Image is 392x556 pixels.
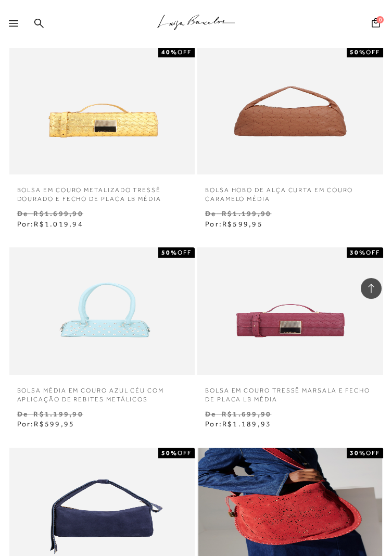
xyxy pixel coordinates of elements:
[161,449,178,457] strong: 50%
[178,48,192,56] span: OFF
[33,209,83,218] small: R$1.699,90
[161,249,178,256] strong: 50%
[161,48,178,56] strong: 40%
[33,410,83,418] small: R$1.199,90
[17,420,75,428] span: Por:
[205,420,271,428] span: Por:
[222,410,271,418] small: R$1.699,90
[10,47,194,174] a: BOLSA EM COURO METALIZADO TRESSÊ DOURADO E FECHO DE PLACA LB MÉDIA BOLSA EM COURO METALIZADO TRES...
[350,449,366,457] strong: 30%
[350,48,366,56] strong: 50%
[17,209,28,218] small: De
[34,220,83,228] span: R$1.019,94
[198,247,382,375] img: BOLSA EM COURO TRESSÊ MARSALA E FECHO DE PLACA LB MÉDIA
[222,420,271,428] span: R$1.189,93
[9,380,195,404] a: BOLSA MÉDIA EM COURO AZUL CÉU COM APLICAÇÃO DE REBITES METÁLICOS
[205,209,216,218] small: De
[10,47,194,174] img: BOLSA EM COURO METALIZADO TRESSÊ DOURADO E FECHO DE PLACA LB MÉDIA
[222,209,271,218] small: R$1.199,90
[376,16,384,23] span: 0
[205,410,216,418] small: De
[178,449,192,457] span: OFF
[198,47,382,174] img: BOLSA HOBO DE ALÇA CURTA EM COURO CARAMELO MÉDIA
[366,48,380,56] span: OFF
[9,180,195,204] a: BOLSA EM COURO METALIZADO TRESSÊ DOURADO E FECHO DE PLACA LB MÉDIA
[369,17,383,31] button: 0
[350,249,366,256] strong: 30%
[197,380,383,404] a: BOLSA EM COURO TRESSÊ MARSALA E FECHO DE PLACA LB MÉDIA
[10,247,194,375] a: BOLSA MÉDIA EM COURO AZUL CÉU COM APLICAÇÃO DE REBITES METÁLICOS BOLSA MÉDIA EM COURO AZUL CÉU CO...
[178,249,192,256] span: OFF
[10,247,194,375] img: BOLSA MÉDIA EM COURO AZUL CÉU COM APLICAÇÃO DE REBITES METÁLICOS
[205,220,263,228] span: Por:
[17,410,28,418] small: De
[198,47,382,174] a: BOLSA HOBO DE ALÇA CURTA EM COURO CARAMELO MÉDIA BOLSA HOBO DE ALÇA CURTA EM COURO CARAMELO MÉDIA
[366,249,380,256] span: OFF
[34,420,74,428] span: R$599,95
[197,180,383,204] a: BOLSA HOBO DE ALÇA CURTA EM COURO CARAMELO MÉDIA
[198,247,382,375] a: BOLSA EM COURO TRESSÊ MARSALA E FECHO DE PLACA LB MÉDIA BOLSA EM COURO TRESSÊ MARSALA E FECHO DE ...
[17,220,83,228] span: Por:
[366,449,380,457] span: OFF
[222,220,263,228] span: R$599,95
